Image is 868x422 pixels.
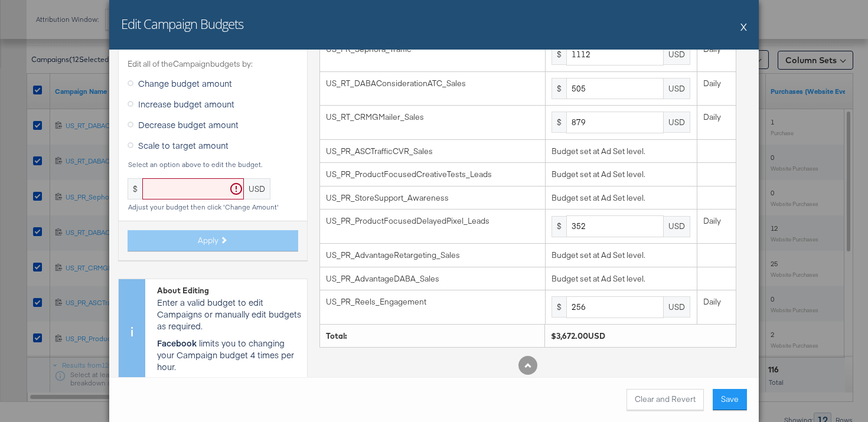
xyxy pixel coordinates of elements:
[740,15,747,38] button: X
[697,210,736,244] td: Daily
[138,139,229,151] span: Scale to target amount
[664,78,690,99] div: USD
[326,273,539,284] div: US_PR_AdvantageDABA_Sales
[626,389,704,410] button: Clear and Revert
[157,337,301,372] p: limits you to changing your Campaign budget 4 times per hour.
[552,44,566,65] div: $
[244,178,270,199] div: USD
[326,44,539,55] div: US_PR_Sephora_Traffic
[664,44,690,65] div: USD
[121,15,243,32] h2: Edit Campaign Budgets
[697,106,736,140] td: Daily
[128,59,298,70] label: Edit all of the Campaign budgets by:
[552,112,566,133] div: $
[546,139,697,163] td: Budget set at Ad Set level.
[326,331,539,342] div: Total:
[326,192,539,204] div: US_PR_StoreSupport_Awareness
[157,337,197,349] strong: Facebook
[697,38,736,72] td: Daily
[552,296,566,318] div: $
[326,78,539,89] div: US_RT_DABAConsiderationATC_Sales
[546,163,697,187] td: Budget set at Ad Set level.
[326,146,539,157] div: US_PR_ASCTrafficCVR_Sales
[713,389,747,410] button: Save
[326,250,539,261] div: US_PR_AdvantageRetargeting_Sales
[138,98,234,110] span: Increase budget amount
[546,243,697,267] td: Budget set at Ad Set level.
[551,331,730,342] div: $3,672.00USD
[128,204,298,212] div: Adjust your budget then click 'Change Amount'
[138,119,239,130] span: Decrease budget amount
[697,290,736,325] td: Daily
[664,216,690,237] div: USD
[552,78,566,99] div: $
[128,161,298,169] div: Select an option above to edit the budget.
[664,112,690,133] div: USD
[157,296,301,332] p: Enter a valid budget to edit Campaigns or manually edit budgets as required.
[138,77,232,89] span: Change budget amount
[128,178,142,199] div: $
[157,286,301,297] div: About Editing
[326,296,539,307] div: US_PR_Reels_Engagement
[326,112,539,123] div: US_RT_CRMGMailer_Sales
[664,296,690,318] div: USD
[326,215,539,227] div: US_PR_ProductFocusedDelayedPixel_Leads
[552,216,566,237] div: $
[326,169,539,180] div: US_PR_ProductFocusedCreativeTests_Leads
[546,267,697,290] td: Budget set at Ad Set level.
[697,71,736,106] td: Daily
[546,186,697,210] td: Budget set at Ad Set level.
